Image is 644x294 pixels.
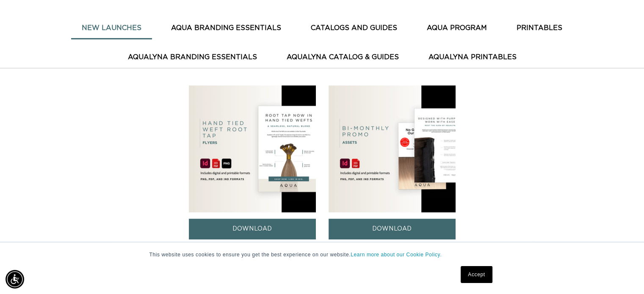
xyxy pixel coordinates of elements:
div: Accessibility Menu [6,270,24,289]
button: New Launches [71,18,152,38]
button: CATALOGS AND GUIDES [300,18,408,38]
a: DOWNLOAD [189,219,316,239]
button: AQUA PROGRAM [416,18,498,38]
button: AquaLyna Branding Essentials [117,47,268,68]
button: AQUA BRANDING ESSENTIALS [160,18,292,38]
button: AquaLyna Catalog & Guides [276,47,409,68]
button: AquaLyna Printables [418,47,527,68]
button: PRINTABLES [506,18,573,38]
p: This website uses cookies to ensure you get the best experience on our website. [149,251,495,258]
a: Learn more about our Cookie Policy. [351,252,442,258]
a: Accept [461,266,492,283]
a: DOWNLOAD [329,219,456,239]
